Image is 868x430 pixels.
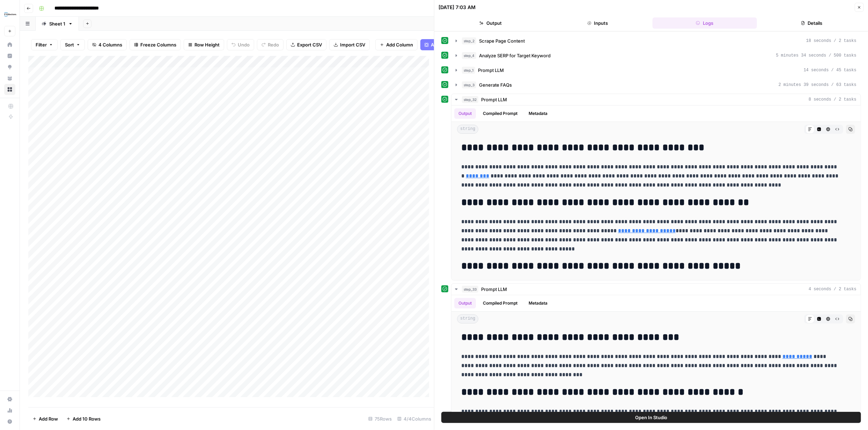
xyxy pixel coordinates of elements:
[130,39,181,50] button: Freeze Columns
[65,41,74,48] span: Sort
[451,94,861,105] button: 8 seconds / 2 tasks
[36,41,47,48] span: Filter
[28,41,62,46] div: Domain Overview
[806,38,856,44] span: 18 seconds / 2 tasks
[386,41,413,48] span: Add Column
[39,415,58,422] span: Add Row
[809,96,856,103] span: 8 seconds / 2 tasks
[4,73,15,84] a: Your Data
[462,286,478,293] span: step_33
[454,108,476,119] button: Output
[804,67,856,73] span: 14 seconds / 45 tasks
[479,81,512,88] span: Generate FAQs
[457,125,478,134] span: string
[78,41,115,46] div: Keywords by Traffic
[62,413,105,424] button: Add 10 Rows
[462,37,476,44] span: step_2
[760,17,864,29] button: Details
[375,39,418,50] button: Add Column
[20,41,26,46] img: tab_domain_overview_orange.svg
[478,67,504,74] span: Prompt LLM
[635,414,667,421] span: Open In Studio
[4,39,15,50] a: Home
[451,79,861,90] button: 2 minutes 39 seconds / 63 tasks
[451,35,861,46] button: 18 seconds / 2 tasks
[71,41,76,46] img: tab_keywords_by_traffic_grey.svg
[4,61,15,73] a: Opportunities
[98,41,122,48] span: 4 Columns
[238,41,250,48] span: Undo
[340,41,365,48] span: Import CSV
[4,8,17,21] img: FYidoctors Logo
[73,415,101,422] span: Add 10 Rows
[462,52,476,59] span: step_4
[36,17,79,31] a: Sheet 1
[809,286,856,292] span: 4 seconds / 2 tasks
[88,39,127,50] button: 4 Columns
[479,298,522,308] button: Compiled Prompt
[439,17,543,29] button: Output
[31,39,58,50] button: Filter
[49,20,65,27] div: Sheet 1
[4,416,15,427] button: Help + Support
[140,41,176,48] span: Freeze Columns
[366,413,395,424] div: 75 Rows
[329,39,370,50] button: Import CSV
[28,413,62,424] button: Add Row
[462,81,476,88] span: step_3
[776,52,856,59] span: 5 minutes 34 seconds / 500 tasks
[11,18,17,24] img: website_grey.svg
[451,284,861,295] button: 4 seconds / 2 tasks
[653,17,757,29] button: Logs
[479,108,522,119] button: Compiled Prompt
[481,96,507,103] span: Prompt LLM
[439,4,476,11] div: [DATE] 7:03 AM
[454,298,476,308] button: Output
[286,39,326,50] button: Export CSV
[524,108,552,119] button: Metadata
[4,84,15,95] a: Browse
[4,6,15,23] button: Workspace: FYidoctors
[395,413,434,424] div: 4/4 Columns
[479,52,551,59] span: Analyze SERP for Target Keyword
[11,11,17,17] img: logo_orange.svg
[481,286,507,293] span: Prompt LLM
[60,39,85,50] button: Sort
[451,65,861,76] button: 14 seconds / 45 tasks
[268,41,279,48] span: Redo
[4,405,15,416] a: Usage
[18,18,77,24] div: Domain: [DOMAIN_NAME]
[779,82,856,88] span: 2 minutes 39 seconds / 63 tasks
[227,39,254,50] button: Undo
[257,39,284,50] button: Redo
[462,96,478,103] span: step_32
[451,105,861,280] div: 8 seconds / 2 tasks
[524,298,552,308] button: Metadata
[4,394,15,405] a: Settings
[297,41,322,48] span: Export CSV
[546,17,650,29] button: Inputs
[420,39,473,50] button: Add Power Agent
[479,37,525,44] span: Scrape Page Content
[462,67,475,74] span: step_1
[4,50,15,61] a: Insights
[20,11,34,17] div: v 4.0.25
[457,314,478,323] span: string
[441,412,861,423] button: Open In Studio
[194,41,220,48] span: Row Height
[184,39,224,50] button: Row Height
[451,50,861,61] button: 5 minutes 34 seconds / 500 tasks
